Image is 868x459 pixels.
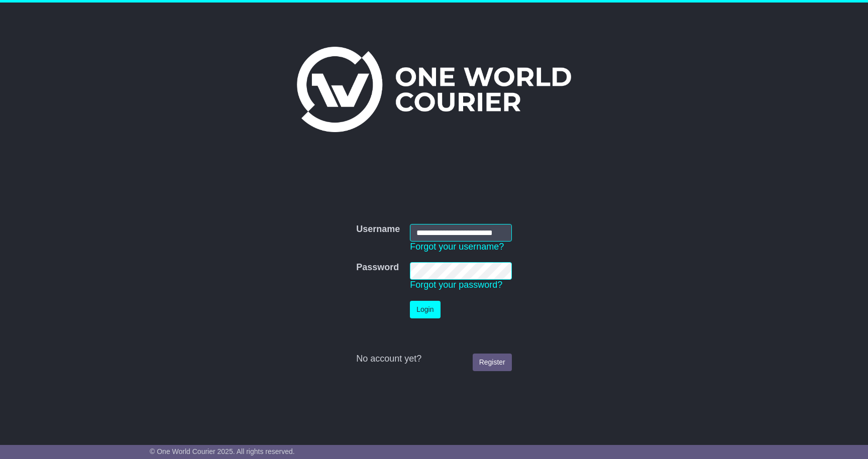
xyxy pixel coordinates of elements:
img: One World [297,47,571,132]
button: Login [410,301,440,318]
label: Username [356,224,400,235]
a: Forgot your password? [410,280,502,290]
span: © One World Courier 2025. All rights reserved. [150,447,295,455]
a: Forgot your username? [410,242,504,252]
div: No account yet? [356,354,512,365]
a: Register [473,354,512,371]
label: Password [356,262,399,273]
